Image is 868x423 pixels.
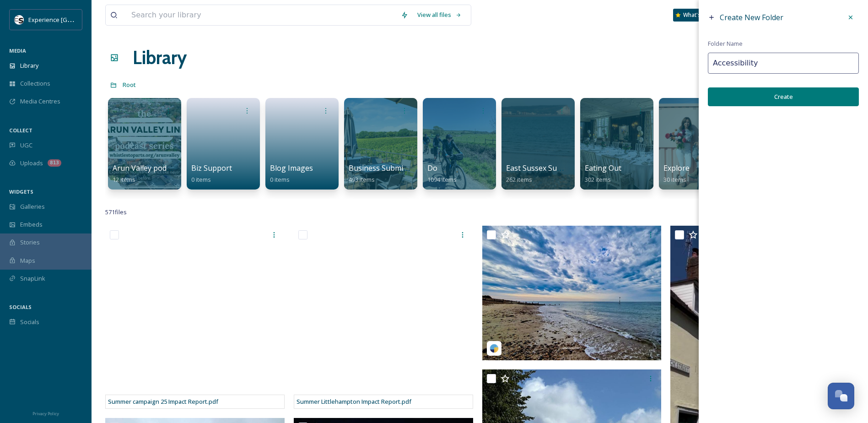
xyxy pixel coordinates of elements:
[20,238,40,247] span: Stories
[673,9,719,22] a: What's New
[270,163,313,173] span: Blog Images
[9,304,32,310] span: SOCIALS
[506,163,677,173] span: East Sussex Summer photo shoot (copyright free)
[663,164,690,184] a: Explore30 items
[490,344,499,353] img: snapsea-logo.png
[20,274,45,283] span: SnapLink
[663,175,686,184] span: 30 items
[20,79,50,88] span: Collections
[113,163,180,173] span: Arun Valley podcast
[9,47,26,54] span: MEDIA
[191,164,232,184] a: Biz Support0 items
[191,175,211,184] span: 0 items
[123,81,136,89] span: Root
[349,175,375,184] span: 493 items
[427,164,457,184] a: Do1094 items
[20,159,43,168] span: Uploads
[585,164,621,184] a: Eating Out302 items
[105,208,127,217] span: 571 file s
[15,15,24,24] img: WSCC%20ES%20Socials%20Icon%20-%20Secondary%20-%20Black.jpg
[123,79,136,90] a: Root
[20,61,38,70] span: Library
[506,175,532,184] span: 262 items
[133,44,187,71] a: Library
[720,12,783,22] span: Create New Folder
[585,163,621,173] span: Eating Out
[828,383,854,409] button: Open Chat
[20,220,43,229] span: Embeds
[191,163,232,173] span: Biz Support
[32,407,59,418] a: Privacy Policy
[127,5,396,25] input: Search your library
[482,226,662,360] img: wild_andwoody_photography-1759421164521.jpg
[20,202,45,211] span: Galleries
[113,175,135,184] span: 12 items
[20,97,60,106] span: Media Centres
[413,6,466,24] a: View all files
[20,141,32,150] span: UGC
[708,39,743,48] span: Folder Name
[270,175,290,184] span: 0 items
[113,164,180,184] a: Arun Valley podcast12 items
[28,15,119,24] span: Experience [GEOGRAPHIC_DATA]
[9,188,33,195] span: WIDGETS
[585,175,611,184] span: 302 items
[297,397,411,406] span: Summer Littlehampton Impact Report.pdf
[108,397,218,406] span: Summer campaign 25 Impact Report.pdf
[349,163,425,173] span: Business Submissions
[663,163,690,173] span: Explore
[20,256,35,265] span: Maps
[708,87,859,106] button: Create
[427,163,437,173] span: Do
[48,159,61,167] div: 813
[708,53,859,74] input: Name
[349,164,425,184] a: Business Submissions493 items
[427,175,457,184] span: 1094 items
[506,164,677,184] a: East Sussex Summer photo shoot (copyright free)262 items
[32,411,59,417] span: Privacy Policy
[9,127,32,134] span: COLLECT
[20,318,39,326] span: Socials
[270,164,313,184] a: Blog Images0 items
